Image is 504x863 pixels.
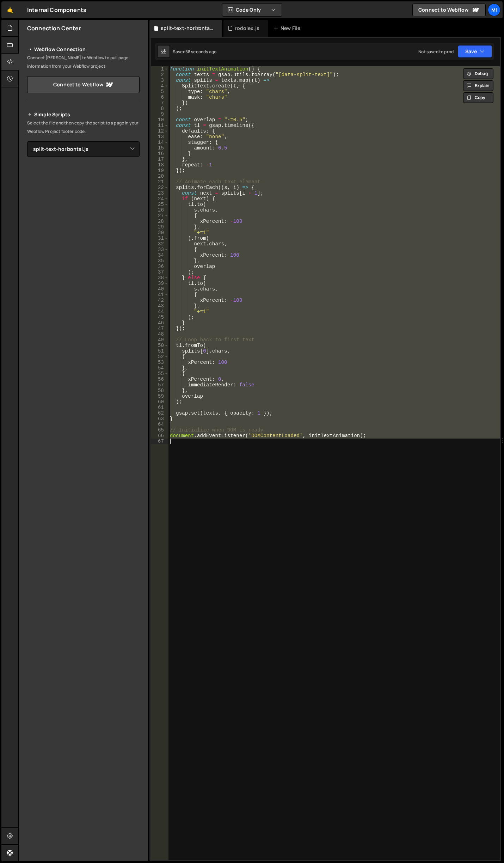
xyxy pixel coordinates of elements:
div: 63 [151,416,168,422]
a: Connect to Webflow [412,4,486,16]
div: 6 [151,94,168,100]
div: 67 [151,439,168,444]
div: 16 [151,151,168,157]
div: 41 [151,292,168,298]
div: 61 [151,405,168,410]
a: 🤙 [1,1,19,18]
div: Not saved to prod [418,49,454,55]
div: 65 [151,427,168,433]
div: 38 [151,275,168,281]
div: 52 [151,354,168,360]
div: 21 [151,179,168,185]
div: 47 [151,326,168,331]
div: 25 [151,202,168,207]
button: Copy [463,92,493,103]
div: 27 [151,213,168,219]
button: Explain [463,80,493,91]
div: 54 [151,365,168,371]
a: Mi [488,4,500,16]
div: 2 [151,72,168,78]
div: 8 [151,106,168,111]
h2: Simple Scripts [27,110,140,119]
p: Connect [PERSON_NAME] to Webflow to pull page information from your Webflow project [27,54,140,71]
div: 43 [151,303,168,309]
div: 17 [151,157,168,162]
div: 28 [151,219,168,224]
div: 20 [151,173,168,179]
div: 56 [151,377,168,382]
div: rodolex.js [235,25,259,32]
p: Select the file and then copy the script to a page in your Webflow Project footer code. [27,119,140,136]
div: New File [273,25,303,32]
div: 39 [151,281,168,286]
div: 4 [151,83,168,89]
div: 23 [151,190,168,196]
div: 11 [151,123,168,128]
div: 42 [151,298,168,303]
div: 59 [151,393,168,399]
div: 53 [151,360,168,365]
div: 9 [151,111,168,117]
div: 22 [151,185,168,190]
div: 35 [151,258,168,264]
div: 13 [151,134,168,140]
div: 5 [151,89,168,94]
div: split-text-horizontal.js [161,25,214,32]
a: Connect to Webflow [27,76,140,93]
div: 57 [151,382,168,388]
div: 58 [151,388,168,393]
div: 15 [151,145,168,151]
div: 12 [151,128,168,134]
div: 46 [151,320,168,326]
div: 44 [151,309,168,314]
div: 18 [151,162,168,168]
button: Code Only [222,4,282,16]
div: 58 seconds ago [185,49,216,55]
div: 24 [151,196,168,202]
div: 1 [151,66,168,72]
iframe: YouTube video player [27,169,140,232]
h2: Webflow Connection [27,45,140,54]
div: Saved [173,49,216,55]
div: 49 [151,337,168,343]
div: 45 [151,314,168,320]
div: 50 [151,343,168,348]
div: Internal Components [27,6,86,14]
div: 40 [151,286,168,292]
div: 32 [151,241,168,247]
div: 33 [151,247,168,252]
div: 64 [151,422,168,427]
div: 31 [151,235,168,241]
div: 51 [151,348,168,354]
div: 55 [151,371,168,377]
div: 48 [151,331,168,337]
div: 19 [151,168,168,173]
div: 7 [151,100,168,106]
div: 14 [151,140,168,145]
div: 66 [151,433,168,439]
div: 10 [151,117,168,123]
div: 34 [151,252,168,258]
div: 26 [151,207,168,213]
button: Debug [463,68,493,79]
button: Save [458,45,492,58]
div: 60 [151,399,168,405]
div: 36 [151,264,168,269]
div: 37 [151,269,168,275]
iframe: YouTube video player [27,237,140,300]
h2: Connection Center [27,24,81,32]
div: 62 [151,410,168,416]
div: 29 [151,224,168,230]
div: 3 [151,78,168,83]
div: 30 [151,230,168,235]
